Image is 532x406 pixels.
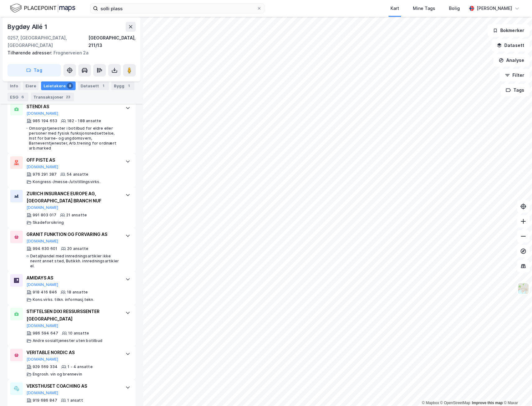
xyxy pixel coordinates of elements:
iframe: Chat Widget [501,376,532,406]
button: [DOMAIN_NAME] [26,282,58,287]
div: 1 [126,83,132,89]
div: ZURICH INSURANCE EUROPE AG, [GEOGRAPHIC_DATA] BRANCH NUF [26,190,119,205]
button: Tag [7,64,61,76]
div: 919 686 847 [33,398,57,403]
div: Andre sosialtjenester uten botilbud [33,338,102,343]
div: STIFTELSEN DIXI RESSURSSENTER [GEOGRAPHIC_DATA] [26,308,119,323]
div: Transaksjoner [31,93,74,101]
div: Kons.virks. tilkn. informasj.tekn. [33,297,94,302]
div: Mine Tags [413,5,435,12]
button: [DOMAIN_NAME] [26,164,58,169]
div: 6 [20,94,26,100]
a: OpenStreetMap [440,401,470,405]
div: Bygdøy Allé 1 [7,22,48,32]
div: 1 ansatt [67,398,83,403]
button: [DOMAIN_NAME] [26,390,58,395]
div: [PERSON_NAME] [477,5,512,12]
div: Kongress-/messe-/utstillingsvirks. [33,179,100,184]
div: Datasett [78,81,109,90]
div: [GEOGRAPHIC_DATA], 211/13 [88,34,136,49]
div: VEKSTHUSET COACHING AS [26,382,119,390]
span: Tilhørende adresser: [7,50,54,55]
img: logo.f888ab2527a4732fd821a326f86c7f29.svg [10,3,75,14]
button: Datasett [492,39,530,52]
div: 994 630 601 [33,246,57,251]
div: 985 194 653 [33,118,57,123]
div: ESG [7,93,28,101]
div: 21 ansatte [66,213,87,218]
div: Eiere [23,81,39,90]
div: 0257, [GEOGRAPHIC_DATA], [GEOGRAPHIC_DATA] [7,34,88,49]
button: [DOMAIN_NAME] [26,357,58,362]
div: Engrosh. vin og brennevin [33,372,82,377]
div: 23 [65,94,72,100]
div: 929 569 334 [33,364,58,369]
div: Detaljhandel med innredningsartikler ikke nevnt annet sted, Butikkh. innredningsartikler el. [30,254,119,269]
div: Kart [390,5,399,12]
div: Omsorgstjenester i botilbud for eldre eller personer med fysisk funksjonsnedsettelse, Inst for ba... [29,126,119,151]
img: Z [517,283,529,294]
div: VERITABLE NORDIC AS [26,349,119,356]
a: Improve this map [472,401,503,405]
div: 918 416 846 [33,290,57,295]
button: [DOMAIN_NAME] [26,205,58,210]
button: [DOMAIN_NAME] [26,111,58,116]
div: AMIDAYS AS [26,274,119,282]
div: OFF PISTE AS [26,156,119,164]
input: Søk på adresse, matrikkel, gårdeiere, leietakere eller personer [98,4,257,13]
div: Info [7,81,21,90]
div: 1 [100,83,106,89]
button: Tags [501,84,530,96]
div: 18 ansatte [67,290,88,295]
button: [DOMAIN_NAME] [26,239,58,244]
div: 991 803 017 [33,213,56,218]
div: 986 594 647 [33,331,58,336]
div: Leietakere [41,81,76,90]
a: Mapbox [422,401,439,405]
div: 20 ansatte [67,246,88,251]
div: STENDI AS [26,103,119,110]
div: Skadeforsikring [33,220,64,225]
div: 8 [67,83,73,89]
div: Bygg [111,81,134,90]
button: Filter [500,69,530,81]
div: Bolig [449,5,460,12]
button: [DOMAIN_NAME] [26,323,58,328]
div: 10 ansatte [68,331,89,336]
div: 1 - 4 ansatte [68,364,93,369]
div: 976 291 387 [33,172,57,177]
button: Bokmerker [488,24,530,37]
div: 182 - 188 ansatte [67,118,101,123]
div: GRANIT FUNKTION OG FORVARING AS [26,231,119,238]
button: Analyse [493,54,530,67]
div: Frognerveien 2a [7,49,131,57]
div: 54 ansatte [67,172,88,177]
